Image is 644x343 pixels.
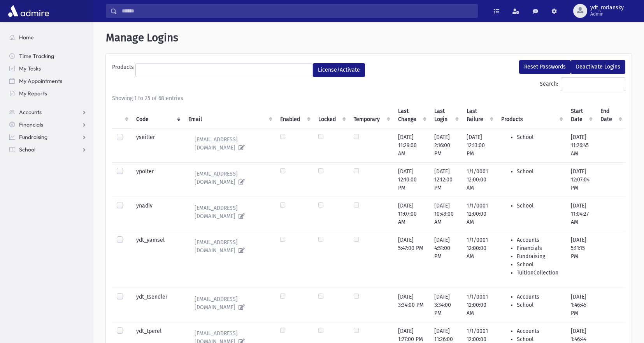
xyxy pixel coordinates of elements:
[349,102,393,128] th: Temporary : activate to sort column ascending
[19,65,41,72] span: My Tasks
[3,87,93,100] a: My Reports
[314,102,349,128] th: Locked : activate to sort column ascending
[19,109,42,116] span: Accounts
[590,5,624,11] span: ydt_rorlansky
[393,231,430,288] td: [DATE] 5:47:00 PM
[566,102,596,128] th: Start Date : activate to sort column ascending
[517,167,562,176] li: School
[188,167,271,188] a: [EMAIL_ADDRESS][DOMAIN_NAME]
[430,288,462,322] td: [DATE] 3:34:00 PM
[132,102,184,128] th: Code : activate to sort column ascending
[517,260,562,269] li: School
[3,106,93,118] a: Accounts
[519,60,571,74] button: Reset Passwords
[19,90,47,97] span: My Reports
[117,4,477,18] input: Search
[19,134,47,141] span: Fundraising
[19,53,54,60] span: Time Tracking
[188,202,271,223] a: [EMAIL_ADDRESS][DOMAIN_NAME]
[112,63,135,74] label: Products
[430,128,462,162] td: [DATE] 2:16:00 PM
[393,102,430,128] th: Last Change : activate to sort column ascending
[517,327,562,335] li: Accounts
[112,94,625,102] div: Showing 1 to 25 of 68 entries
[132,288,184,322] td: ydt_tsendler
[517,236,562,244] li: Accounts
[188,133,271,154] a: [EMAIL_ADDRESS][DOMAIN_NAME]
[517,202,562,210] li: School
[517,244,562,252] li: Financials
[393,288,430,322] td: [DATE] 3:34:00 PM
[566,288,596,322] td: [DATE] 1:46:45 PM
[462,162,497,197] td: 1/1/0001 12:00:00 AM
[19,77,62,84] span: My Appointments
[517,269,562,277] li: TuitionCollection
[462,288,497,322] td: 1/1/0001 12:00:00 AM
[19,121,43,128] span: Financials
[497,102,566,128] th: Products : activate to sort column ascending
[462,197,497,231] td: 1/1/0001 12:00:00 AM
[3,31,93,44] a: Home
[566,162,596,197] td: [DATE] 12:07:04 PM
[132,231,184,288] td: ydt_yamsel
[517,301,562,309] li: School
[6,3,51,19] img: AdmirePro
[430,102,462,128] th: Last Login : activate to sort column ascending
[517,293,562,301] li: Accounts
[462,102,497,128] th: Last Failure : activate to sort column ascending
[540,77,625,91] label: Search:
[19,34,34,41] span: Home
[19,146,35,153] span: School
[313,63,365,77] button: License/Activate
[430,162,462,197] td: [DATE] 12:12:00 PM
[430,197,462,231] td: [DATE] 10:43:00 AM
[3,118,93,131] a: Financials
[3,62,93,75] a: My Tasks
[517,252,562,260] li: Fundraising
[517,133,562,141] li: School
[188,236,271,257] a: [EMAIL_ADDRESS][DOMAIN_NAME]
[393,162,430,197] td: [DATE] 12:10:00 PM
[393,128,430,162] td: [DATE] 11:29:00 AM
[132,128,184,162] td: yseitler
[590,11,624,17] span: Admin
[275,102,313,128] th: Enabled : activate to sort column ascending
[184,102,275,128] th: Email : activate to sort column ascending
[3,131,93,143] a: Fundraising
[430,231,462,288] td: [DATE] 4:51:00 PM
[462,128,497,162] td: [DATE] 12:13:00 PM
[393,197,430,231] td: [DATE] 11:07:00 AM
[3,143,93,156] a: School
[566,128,596,162] td: [DATE] 11:26:45 AM
[132,162,184,197] td: ypolter
[3,75,93,87] a: My Appointments
[3,50,93,62] a: Time Tracking
[566,197,596,231] td: [DATE] 11:04:27 AM
[132,197,184,231] td: ynadiv
[106,31,632,44] h1: Manage Logins
[561,77,625,91] input: Search:
[596,102,625,128] th: End Date : activate to sort column ascending
[112,102,132,128] th: : activate to sort column ascending
[566,231,596,288] td: [DATE] 5:11:15 PM
[462,231,497,288] td: 1/1/0001 12:00:00 AM
[571,60,625,74] button: Deactivate Logins
[188,293,271,314] a: [EMAIL_ADDRESS][DOMAIN_NAME]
